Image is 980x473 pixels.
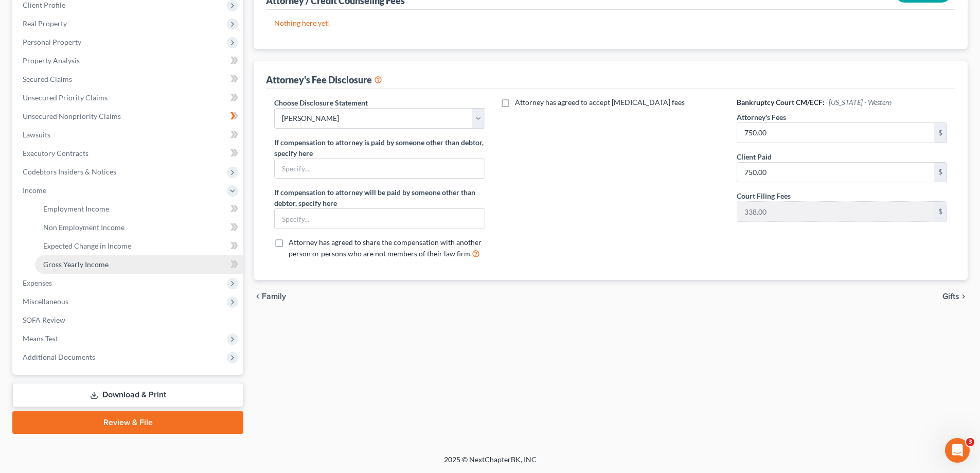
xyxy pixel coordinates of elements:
[23,186,46,195] span: Income
[275,209,484,229] input: Specify...
[12,411,243,434] a: Review & File
[14,126,243,144] a: Lawsuits
[14,89,243,107] a: Unsecured Priority Claims
[23,316,65,324] span: SOFA Review
[737,151,772,162] label: Client Paid
[43,204,109,213] span: Employment Income
[737,163,934,182] input: 0.00
[43,260,109,269] span: Gross Yearly Income
[966,438,974,446] span: 3
[266,74,382,86] div: Attorney's Fee Disclosure
[274,187,485,208] label: If compensation to attorney will be paid by someone other than debtor, specify here
[35,255,243,274] a: Gross Yearly Income
[737,112,786,122] label: Attorney's Fees
[23,297,68,306] span: Miscellaneous
[43,241,131,250] span: Expected Change in Income
[945,438,970,463] iframe: Intercom live chat
[829,98,892,107] span: [US_STATE] - Western
[23,19,67,28] span: Real Property
[737,123,934,143] input: 0.00
[737,97,947,108] h6: Bankruptcy Court CM/ECF:
[942,292,968,301] button: Gifts chevron_right
[254,292,286,301] button: chevron_left Family
[737,202,934,221] input: 0.00
[23,75,72,83] span: Secured Claims
[23,93,108,102] span: Unsecured Priority Claims
[23,278,52,287] span: Expenses
[35,200,243,218] a: Employment Income
[515,98,685,107] span: Attorney has agreed to accept [MEDICAL_DATA] fees
[275,159,484,179] input: Specify...
[43,223,124,232] span: Non Employment Income
[14,107,243,126] a: Unsecured Nonpriority Claims
[23,167,116,176] span: Codebtors Insiders & Notices
[934,202,947,221] div: $
[23,38,81,46] span: Personal Property
[934,123,947,143] div: $
[254,292,262,301] i: chevron_left
[934,163,947,182] div: $
[23,112,121,120] span: Unsecured Nonpriority Claims
[23,130,50,139] span: Lawsuits
[737,190,791,201] label: Court Filing Fees
[14,70,243,89] a: Secured Claims
[23,56,80,65] span: Property Analysis
[23,353,95,361] span: Additional Documents
[274,18,947,28] p: Nothing here yet!
[23,1,65,9] span: Client Profile
[197,454,783,473] div: 2025 © NextChapterBK, INC
[959,292,968,301] i: chevron_right
[14,311,243,329] a: SOFA Review
[35,237,243,255] a: Expected Change in Income
[23,149,88,157] span: Executory Contracts
[262,292,286,301] span: Family
[274,137,485,159] label: If compensation to attorney is paid by someone other than debtor, specify here
[274,97,368,108] label: Choose Disclosure Statement
[942,292,959,301] span: Gifts
[35,218,243,237] a: Non Employment Income
[12,383,243,407] a: Download & Print
[14,51,243,70] a: Property Analysis
[23,334,58,343] span: Means Test
[14,144,243,163] a: Executory Contracts
[289,238,482,258] span: Attorney has agreed to share the compensation with another person or persons who are not members ...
